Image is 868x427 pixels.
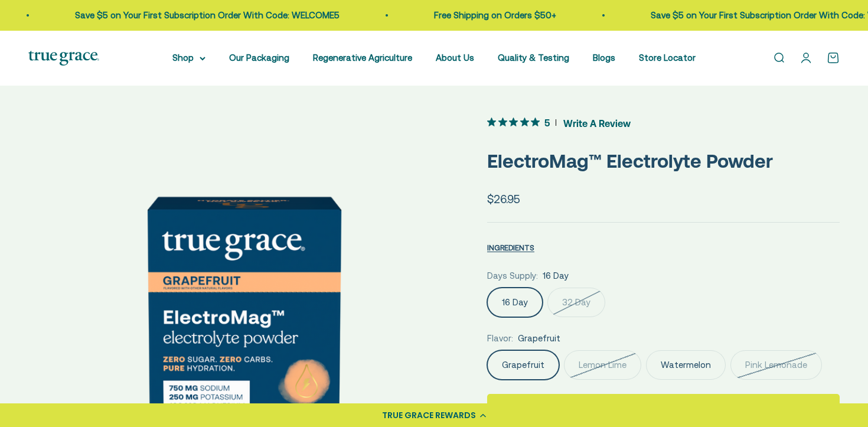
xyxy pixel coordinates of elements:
p: ElectroMag™ Electrolyte Powder [487,146,840,176]
a: Free Shipping on Orders $50+ [433,10,556,20]
div: TRUE GRACE REWARDS [382,409,476,422]
summary: Shop [172,51,205,65]
a: About Us [436,53,474,63]
a: Blogs [593,53,615,63]
a: Our Packaging [229,53,289,63]
span: 16 Day [543,269,569,283]
span: INGREDIENTS [487,243,534,252]
a: Regenerative Agriculture [313,53,412,63]
p: Save $5 on Your First Subscription Order With Code: WELCOME5 [74,8,339,22]
a: Quality & Testing [498,53,569,63]
legend: Days Supply: [487,269,538,283]
span: Write A Review [563,114,631,132]
legend: Flavor: [487,331,513,345]
span: 5 [544,116,550,128]
button: 5 out 5 stars rating in total 8 reviews. Jump to reviews. [487,114,631,132]
span: Grapefruit [518,331,560,345]
button: INGREDIENTS [487,240,534,255]
sale-price: $26.95 [487,190,520,208]
a: Store Locator [639,53,696,63]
